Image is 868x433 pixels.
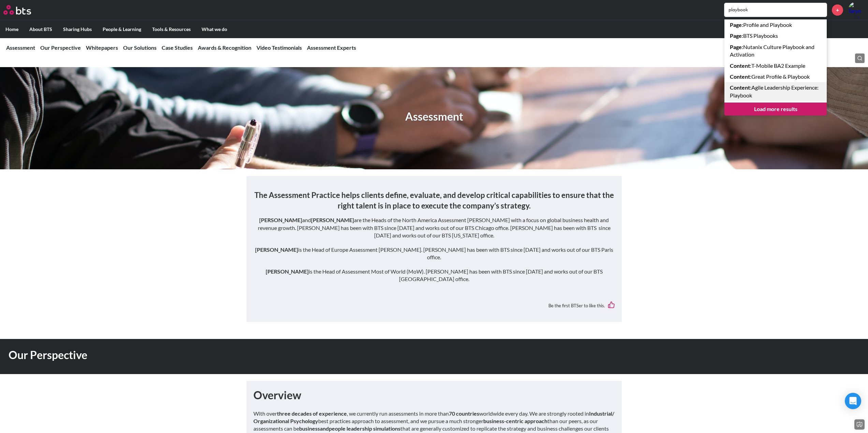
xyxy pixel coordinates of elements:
[845,393,861,409] div: Open Intercom Messenger
[832,4,843,16] a: +
[730,62,750,69] strong: Content
[730,84,750,91] strong: Content
[724,71,827,82] a: Content:Great Profile & Playbook
[724,42,827,60] a: Page:Nutanix Culture Playbook and Activation
[6,44,35,51] a: Assessment
[3,5,44,15] a: Go home
[253,296,615,315] div: Be the first BTSer to like this.
[256,44,302,51] a: Video Testimonials
[848,2,865,18] a: Profile
[253,410,614,424] strong: Industrial/ Organizational Psychology
[724,103,827,115] a: Load more results
[253,246,615,261] p: is the Head of Europe Assessment [PERSON_NAME]. [PERSON_NAME] has been with BTS since [DATE] and ...
[58,20,97,38] label: Sharing Hubs
[198,44,251,51] a: Awards & Recognition
[253,190,615,211] h3: The Assessment Practice helps clients define, evaluate, and develop critical capabilities to ensu...
[405,109,463,124] h1: Assessment
[277,410,347,417] strong: three decades of experience
[123,44,157,51] a: Our Solutions
[724,82,827,101] a: Content:Agile Leadership Experience: Playbook
[24,20,58,38] label: About BTS
[724,30,827,41] a: Page:BTS Playbooks
[40,44,81,51] a: Our Perspective
[162,44,193,51] a: Case Studies
[311,217,354,223] strong: [PERSON_NAME]
[147,20,196,38] label: Tools & Resources
[259,217,302,223] strong: [PERSON_NAME]
[848,2,865,18] img: Taryn Davino
[3,5,31,15] img: BTS Logo
[253,216,615,239] p: and are the Heads of the North America Assessment [PERSON_NAME] with a focus on global business h...
[299,425,400,432] strong: business people leadership simulations
[724,19,827,30] a: Page:Profile and Playbook
[97,20,147,38] label: People & Learning
[9,347,604,363] h1: Our Perspective
[483,418,547,424] strong: business-centric approach
[320,425,329,432] strong: and
[724,60,827,71] a: Content:T-Mobile BA2 Example
[449,410,479,417] strong: 70 countries
[730,32,742,39] strong: Page
[730,44,742,50] strong: Page
[266,268,309,275] strong: [PERSON_NAME]
[730,73,750,80] strong: Content
[730,21,742,28] strong: Page
[255,246,298,253] strong: [PERSON_NAME]
[86,44,118,51] a: Whitepapers
[253,388,615,403] h1: Overview
[253,268,615,283] p: is the Head of Assessment Most of World (MoW). [PERSON_NAME] has been with BTS since [DATE] and w...
[307,44,356,51] a: Assessment Experts
[196,20,233,38] label: What we do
